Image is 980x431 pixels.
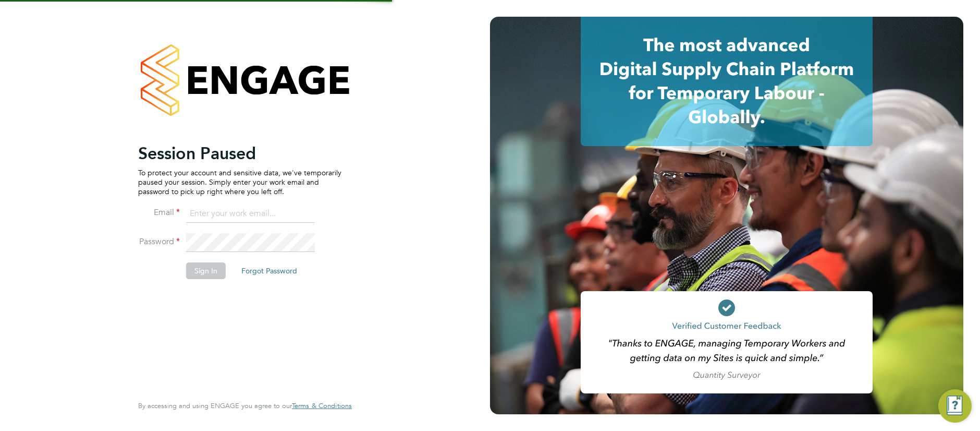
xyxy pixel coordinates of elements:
span: Terms & Conditions [292,401,352,410]
h2: Session Paused [138,143,341,164]
span: By accessing and using ENGAGE you agree to our [138,401,352,410]
label: Password [138,236,180,247]
label: Email [138,207,180,218]
input: Enter your work email... [186,205,315,223]
p: To protect your account and sensitive data, we've temporarily paused your session. Simply enter y... [138,168,341,197]
button: Forgot Password [233,262,305,279]
button: Engage Resource Center [938,389,972,423]
a: Terms & Conditions [292,402,352,410]
button: Sign In [186,262,226,279]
